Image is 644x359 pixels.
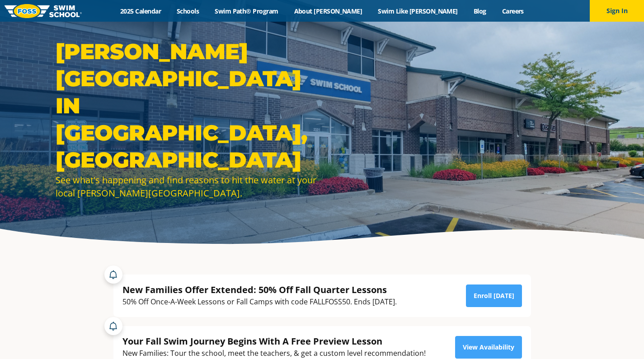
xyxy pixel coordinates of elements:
a: Swim Path® Program [207,7,286,15]
a: View Availability [455,336,522,359]
a: Enroll [DATE] [466,284,522,307]
img: FOSS Swim School Logo [5,4,82,18]
a: Careers [494,7,531,15]
div: New Families Offer Extended: 50% Off Fall Quarter Lessons [122,284,397,296]
a: About [PERSON_NAME] [286,7,370,15]
div: See what's happening and find reasons to hit the water at your local [PERSON_NAME][GEOGRAPHIC_DATA]. [56,173,318,200]
a: Swim Like [PERSON_NAME] [370,7,466,15]
div: Your Fall Swim Journey Begins With A Free Preview Lesson [122,335,426,347]
a: Schools [169,7,207,15]
h1: [PERSON_NAME][GEOGRAPHIC_DATA] in [GEOGRAPHIC_DATA], [GEOGRAPHIC_DATA] [56,38,318,173]
a: 2025 Calendar [113,7,169,15]
a: Blog [465,7,494,15]
div: 50% Off Once-A-Week Lessons or Fall Camps with code FALLFOSS50. Ends [DATE]. [122,296,397,308]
